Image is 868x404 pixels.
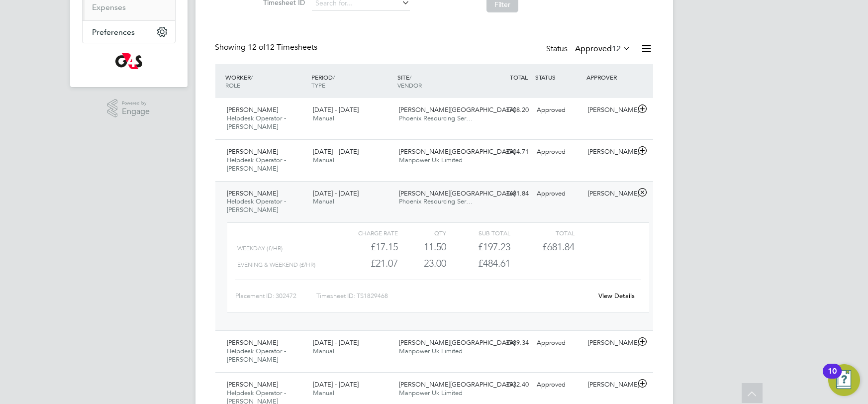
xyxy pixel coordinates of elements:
div: [PERSON_NAME] [584,144,636,160]
a: Powered byEngage [107,99,150,118]
span: / [333,73,335,81]
div: £21.07 [333,255,397,272]
span: [DATE] - [DATE] [313,338,359,347]
a: View Details [598,292,635,300]
span: Preferences [93,27,135,37]
span: Manpower Uk Limited [399,156,463,164]
span: Manual [313,389,334,397]
div: £904.71 [481,144,533,160]
span: Manual [313,347,334,355]
span: [PERSON_NAME] [227,147,279,156]
span: [PERSON_NAME][GEOGRAPHIC_DATA] [399,105,515,114]
div: PERIOD [309,68,395,94]
div: Approved [533,377,584,393]
span: TOTAL [510,73,528,81]
span: / [251,73,253,81]
div: QTY [398,227,446,239]
span: [DATE] - [DATE] [313,380,359,389]
div: Showing [215,42,320,53]
div: SITE [395,68,481,94]
span: Phoenix Resourcing Ser… [399,114,473,122]
div: APPROVER [584,68,636,86]
div: Placement ID: 302472 [235,288,316,304]
span: Helpdesk Operator - [PERSON_NAME] [227,197,287,214]
div: Approved [533,186,584,202]
div: [PERSON_NAME] [584,186,636,202]
span: Manual [313,156,334,164]
span: [PERSON_NAME][GEOGRAPHIC_DATA] [399,147,515,156]
div: £932.40 [481,377,533,393]
span: TYPE [311,81,325,89]
span: Helpdesk Operator - [PERSON_NAME] [227,114,287,131]
span: £681.84 [542,241,575,253]
div: 11.50 [398,239,446,255]
div: WORKER [223,68,309,94]
span: [PERSON_NAME] [227,338,279,347]
span: Weekday (£/HR) [237,245,283,252]
div: £17.15 [333,239,397,255]
span: [PERSON_NAME][GEOGRAPHIC_DATA] [399,338,515,347]
div: Total [510,227,575,239]
div: £681.84 [481,186,533,202]
span: 12 [612,44,621,54]
span: 12 Timesheets [248,42,318,52]
div: Approved [533,102,584,118]
span: ROLE [226,81,241,89]
span: Helpdesk Operator - [PERSON_NAME] [227,156,287,173]
div: 10 [828,371,837,384]
a: Go to home page [82,53,176,69]
div: £197.23 [446,239,510,255]
label: Approved [576,44,631,54]
span: [PERSON_NAME][GEOGRAPHIC_DATA] [399,189,515,198]
span: Manpower Uk Limited [399,389,463,397]
span: Manual [313,114,334,122]
span: Phoenix Resourcing Ser… [399,197,473,205]
span: [DATE] - [DATE] [313,189,359,198]
div: Approved [533,144,584,160]
div: Timesheet ID: TS1829468 [316,288,592,304]
span: [DATE] - [DATE] [313,105,359,114]
span: Helpdesk Operator - [PERSON_NAME] [227,347,287,364]
a: Expenses [93,2,126,12]
button: Preferences [83,21,175,43]
span: Manpower Uk Limited [399,347,463,355]
span: [PERSON_NAME] [227,380,279,389]
div: Approved [533,335,584,351]
div: STATUS [533,68,584,86]
span: [PERSON_NAME][GEOGRAPHIC_DATA] [399,380,515,389]
span: [PERSON_NAME] [227,189,279,198]
span: [DATE] - [DATE] [313,147,359,156]
span: [PERSON_NAME] [227,105,279,114]
img: g4s-logo-retina.png [115,53,142,69]
div: [PERSON_NAME] [584,377,636,393]
span: Powered by [122,99,150,107]
span: Evening & Weekend (£/HR) [237,261,315,268]
div: £989.34 [481,335,533,351]
span: / [409,73,411,81]
div: Sub Total [446,227,510,239]
span: Manual [313,197,334,205]
div: 23.00 [398,255,446,272]
div: [PERSON_NAME] [584,102,636,118]
span: 12 of [248,42,266,52]
div: Charge rate [333,227,397,239]
button: Open Resource Center, 10 new notifications [828,364,860,396]
div: £708.20 [481,102,533,118]
span: Engage [122,107,150,116]
div: [PERSON_NAME] [584,335,636,351]
div: Status [547,42,633,56]
div: £484.61 [446,255,510,272]
span: VENDOR [397,81,422,89]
